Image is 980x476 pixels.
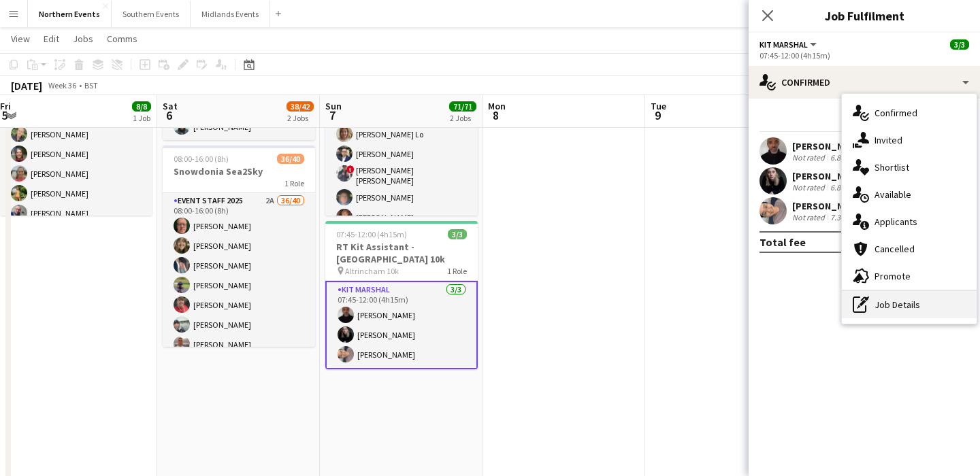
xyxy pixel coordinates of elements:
[749,7,980,24] h3: Job Fulfilment
[875,161,909,173] span: Shortlist
[950,39,969,50] span: 3/3
[67,30,99,48] a: Jobs
[792,170,864,182] div: [PERSON_NAME]
[842,291,977,318] div: Job Details
[447,266,467,276] span: 1 Role
[38,30,65,48] a: Edit
[163,146,315,347] app-job-card: 08:00-16:00 (8h)36/40Snowdonia Sea2Sky1 RoleEvent Staff 20252A36/4008:00-16:00 (8h)[PERSON_NAME][...
[323,107,342,123] span: 7
[345,266,399,276] span: Altrincham 10k
[792,140,864,152] div: [PERSON_NAME]
[287,101,314,112] span: 38/42
[875,243,915,255] span: Cancelled
[875,134,902,146] span: Invited
[277,154,304,164] span: 36/40
[101,30,143,48] a: Comms
[792,182,828,192] div: Not rated
[749,66,980,99] div: Confirmed
[325,241,478,265] h3: RT Kit Assistant - [GEOGRAPHIC_DATA] 10k
[84,80,98,90] div: BST
[161,107,178,123] span: 6
[325,281,478,369] app-card-role: Kit Marshal3/307:45-12:00 (4h15m)[PERSON_NAME][PERSON_NAME][PERSON_NAME]
[792,212,828,222] div: Not rated
[875,270,911,282] span: Promote
[828,182,856,192] div: 6.88mi
[163,165,315,177] h3: Snowdonia Sea2Sky
[73,33,93,45] span: Jobs
[174,154,229,164] span: 08:00-16:00 (8h)
[11,33,30,45] span: View
[45,80,79,90] span: Week 36
[287,113,313,123] div: 2 Jobs
[449,101,476,112] span: 71/71
[649,107,666,123] span: 9
[132,101,151,112] span: 8/8
[28,1,112,27] button: Northern Events
[759,39,819,50] button: Kit Marshal
[651,100,666,112] span: Tue
[112,1,191,27] button: Southern Events
[488,100,506,112] span: Mon
[107,33,137,45] span: Comms
[44,33,59,45] span: Edit
[163,100,178,112] span: Sat
[875,216,917,228] span: Applicants
[336,229,407,239] span: 07:45-12:00 (4h15m)
[875,107,917,119] span: Confirmed
[448,229,467,239] span: 3/3
[828,152,856,163] div: 6.89mi
[346,165,355,173] span: !
[11,79,42,92] div: [DATE]
[325,100,342,112] span: Sun
[792,200,864,212] div: [PERSON_NAME]
[450,113,476,123] div: 2 Jobs
[828,212,856,222] div: 7.31mi
[486,107,506,123] span: 8
[759,235,806,249] div: Total fee
[325,221,478,369] app-job-card: 07:45-12:00 (4h15m)3/3RT Kit Assistant - [GEOGRAPHIC_DATA] 10k Altrincham 10k1 RoleKit Marshal3/3...
[133,113,150,123] div: 1 Job
[5,30,35,48] a: View
[191,1,270,27] button: Midlands Events
[875,188,911,201] span: Available
[759,39,808,50] span: Kit Marshal
[284,178,304,188] span: 1 Role
[759,50,969,61] div: 07:45-12:00 (4h15m)
[792,152,828,163] div: Not rated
